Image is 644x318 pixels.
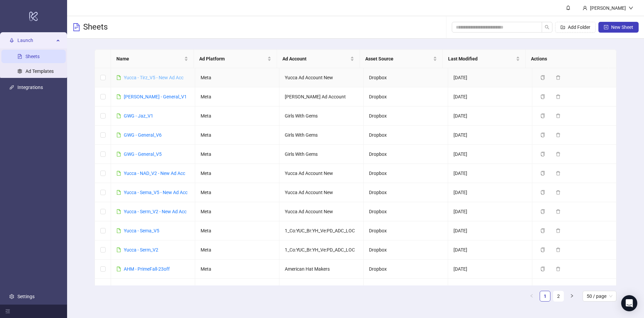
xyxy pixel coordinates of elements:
[279,164,364,183] td: Yucca Ad Account New
[279,279,364,298] td: Girls With Gems
[567,291,577,302] button: right
[448,106,532,126] td: [DATE]
[17,85,43,90] a: Integrations
[364,260,448,279] td: Dropbox
[195,202,279,221] td: Meta
[526,291,537,302] button: left
[116,190,121,195] span: file
[555,22,596,33] button: Add Folder
[279,126,364,145] td: Girls With Gems
[556,267,560,271] span: delete
[540,190,545,195] span: copy
[116,152,121,156] span: file
[195,260,279,279] td: Meta
[364,221,448,240] td: Dropbox
[25,69,54,74] a: Ad Templates
[25,54,40,59] a: Sheets
[124,190,187,195] a: Yucca - Sema_V5 - New Ad Acc
[598,22,639,33] button: New Sheet
[195,221,279,240] td: Meta
[116,209,121,214] span: file
[124,266,170,272] a: AHM - PrimeFall-23off
[448,164,532,183] td: [DATE]
[83,22,108,33] h3: Sheets
[448,55,515,62] span: Last Modified
[124,171,185,176] a: Yucca - NAD_V2 - New Ad Acc
[364,240,448,260] td: Dropbox
[530,294,534,298] span: left
[540,291,550,302] li: 1
[279,106,364,126] td: Girls With Gems
[116,171,121,176] span: file
[611,25,633,30] span: New Sheet
[629,6,633,10] span: down
[364,87,448,106] td: Dropbox
[279,87,364,106] td: [PERSON_NAME] Ad Account
[17,294,35,299] a: Settings
[556,171,560,176] span: delete
[364,279,448,298] td: Dropbox
[587,4,629,12] div: [PERSON_NAME]
[448,221,532,240] td: [DATE]
[279,260,364,279] td: American Hat Makers
[360,50,443,68] th: Asset Source
[279,240,364,260] td: 1_Co:YUC_Br:YH_Ve:PD_ADC_LOC
[124,151,162,157] a: GWG - General_V5
[279,221,364,240] td: 1_Co:YUC_Br:YH_Ve:PD_ADC_LOC
[556,133,560,137] span: delete
[282,55,349,62] span: Ad Account
[556,94,560,99] span: delete
[364,106,448,126] td: Dropbox
[195,106,279,126] td: Meta
[540,113,545,118] span: copy
[560,25,565,30] span: folder-add
[195,240,279,260] td: Meta
[570,294,574,298] span: right
[364,126,448,145] td: Dropbox
[279,68,364,87] td: Yucca Ad Account New
[124,113,153,119] a: GWG - Jaz_V1
[448,240,532,260] td: [DATE]
[277,50,360,68] th: Ad Account
[116,267,121,271] span: file
[116,228,121,233] span: file
[540,94,545,99] span: copy
[566,5,571,10] span: bell
[448,87,532,106] td: [DATE]
[448,279,532,298] td: [DATE]
[443,50,526,68] th: Last Modified
[526,50,608,68] th: Actions
[195,183,279,202] td: Meta
[556,228,560,233] span: delete
[540,209,545,214] span: copy
[364,145,448,164] td: Dropbox
[5,309,10,314] span: menu-fold
[195,126,279,145] td: Meta
[556,190,560,195] span: delete
[72,23,80,31] span: file-text
[364,202,448,221] td: Dropbox
[448,145,532,164] td: [DATE]
[195,164,279,183] td: Meta
[567,291,577,302] li: Next Page
[194,50,277,68] th: Ad Platform
[556,247,560,252] span: delete
[364,183,448,202] td: Dropbox
[17,34,54,47] span: Launch
[195,68,279,87] td: Meta
[568,25,590,30] span: Add Folder
[553,291,563,301] a: 2
[540,228,545,233] span: copy
[279,202,364,221] td: Yucca Ad Account New
[526,291,537,302] li: Previous Page
[583,6,587,10] span: user
[540,75,545,80] span: copy
[279,145,364,164] td: Girls With Gems
[540,171,545,176] span: copy
[124,94,187,99] a: [PERSON_NAME] - General_V1
[124,209,186,214] a: Yucca - Serm_V2 - New Ad Acc
[448,183,532,202] td: [DATE]
[116,55,183,62] span: Name
[556,209,560,214] span: delete
[116,113,121,118] span: file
